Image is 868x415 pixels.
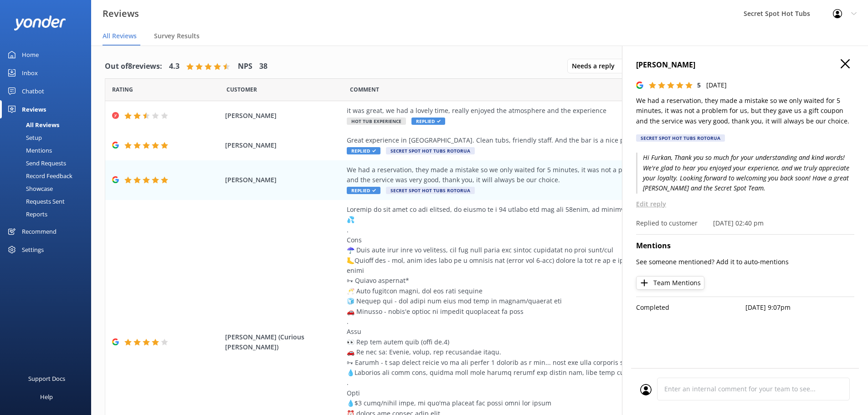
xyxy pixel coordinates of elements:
span: Date [226,85,257,94]
img: user_profile.svg [640,384,652,395]
h3: Reviews [103,6,139,21]
a: Showcase [5,182,91,195]
p: We had a reservation, they made a mistake so we only waited for 5 minutes, it was not a problem f... [636,96,854,126]
a: Send Requests [5,157,91,169]
div: Home [22,46,39,64]
span: [PERSON_NAME] [225,140,343,150]
span: [PERSON_NAME] (Curious [PERSON_NAME]) [225,332,343,353]
p: [DATE] 9:07pm [745,302,855,313]
div: Setup [5,131,42,144]
div: Mentions [5,144,52,157]
h4: NPS [238,61,252,72]
span: Survey Results [154,31,200,41]
p: Completed [636,302,745,313]
p: Hi Furkan, Thank you so much for your understanding and kind words! We're glad to hear you enjoye... [636,153,854,194]
h4: [PERSON_NAME] [636,59,854,71]
span: Needs a reply [572,61,620,71]
img: yonder-white-logo.png [14,15,66,31]
span: Secret Spot Hot Tubs Rotorua [386,187,475,194]
a: Setup [5,131,91,144]
a: Reports [5,208,91,220]
p: See someone mentioned? Add it to auto-mentions [636,257,854,267]
a: Mentions [5,144,91,157]
span: [PERSON_NAME] [225,175,343,185]
span: All Reviews [103,31,137,41]
span: 5 [697,81,701,89]
div: We had a reservation, they made a mistake so we only waited for 5 minutes, it was not a problem f... [347,165,761,185]
h4: Mentions [636,240,854,252]
div: Recommend [22,222,56,241]
p: [DATE] [706,80,727,90]
span: Replied [411,118,445,125]
div: Great experience in [GEOGRAPHIC_DATA]. Clean tubs, friendly staff. And the bar is a nice place to... [347,135,761,145]
span: Replied [347,187,380,194]
div: Secret Spot Hot Tubs Rotorua [636,134,725,142]
span: Replied [347,147,380,154]
span: [PERSON_NAME] [225,111,343,121]
button: Close [841,59,850,69]
p: Replied to customer [636,218,698,228]
p: Edit reply [636,199,854,209]
button: Team Mentions [636,276,704,290]
div: Reports [5,208,47,220]
div: Record Feedback [5,169,72,182]
div: Inbox [22,64,38,82]
div: Settings [22,241,44,259]
h4: 38 [259,61,267,72]
span: Hot Tub Experience [347,118,406,125]
h4: 4.3 [169,61,180,72]
div: Requests Sent [5,195,65,208]
div: Chatbot [22,82,44,100]
div: Send Requests [5,157,66,169]
h4: Out of 8 reviews: [105,61,162,72]
div: Showcase [5,182,53,195]
span: Date [112,85,133,94]
p: [DATE] 02:40 pm [713,218,764,228]
a: Record Feedback [5,169,91,182]
div: All Reviews [5,118,59,131]
div: it was great, we had a lovely time, really enjoyed the atmosphere and the experience [347,106,761,116]
div: Reviews [22,100,46,118]
a: All Reviews [5,118,91,131]
span: Secret Spot Hot Tubs Rotorua [386,147,475,154]
div: Support Docs [28,369,65,388]
a: Requests Sent [5,195,91,208]
div: Help [40,388,53,406]
span: Question [350,85,379,94]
